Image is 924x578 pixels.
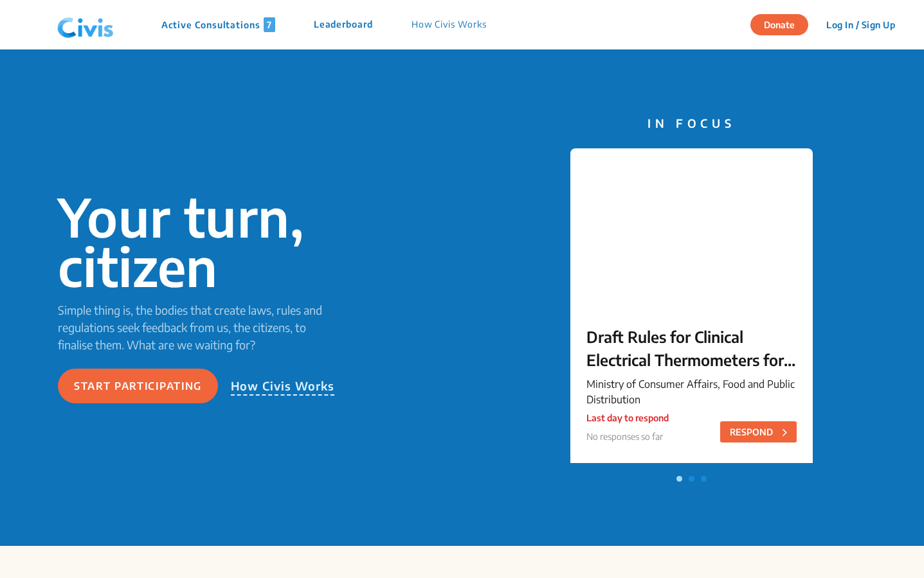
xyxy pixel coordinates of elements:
[818,15,903,35] button: Log In / Sign Up
[586,411,669,425] p: Last day to respond
[570,114,813,132] p: IN FOCUS
[720,421,797,442] button: RESPOND
[412,17,487,32] p: How Civis Works
[586,431,663,442] span: No responses so far
[264,17,275,32] span: 7
[314,17,373,32] p: Leaderboard
[58,369,218,403] button: Start participating
[750,17,818,30] a: Donate
[52,6,119,44] img: navlogo.png
[750,14,808,35] button: Donate
[58,192,341,291] p: Your turn, citizen
[586,325,797,371] p: Draft Rules for Clinical Electrical Thermometers for Continuous Measurement
[231,377,335,396] p: How Civis Works
[58,301,341,353] p: Simple thing is, the bodies that create laws, rules and regulations seek feedback from us, the ci...
[570,148,813,469] a: Draft Rules for Clinical Electrical Thermometers for Continuous MeasurementMinistry of Consumer A...
[161,17,275,32] p: Active Consultations
[586,376,797,407] p: Ministry of Consumer Affairs, Food and Public Distribution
